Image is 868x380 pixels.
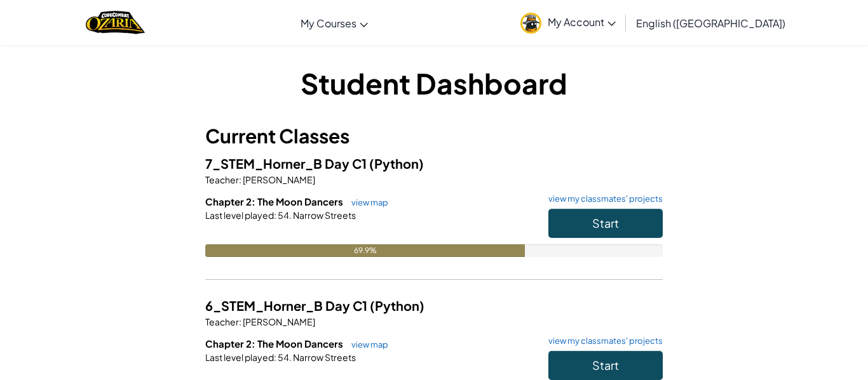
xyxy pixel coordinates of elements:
[205,122,663,150] h3: Current Classes
[592,216,619,230] span: Start
[205,298,370,313] span: 6_STEM_Horner_B Day C1
[205,316,239,327] span: Teacher
[345,197,388,207] a: view map
[548,351,663,380] button: Start
[274,351,276,363] span: :
[274,209,276,221] span: :
[514,3,622,43] a: My Account
[370,298,424,313] span: (Python)
[205,174,239,185] span: Teacher
[239,316,241,327] span: :
[636,16,785,30] span: English ([GEOGRAPHIC_DATA])
[276,209,292,221] span: 54.
[542,195,663,203] a: view my classmates' projects
[86,10,145,36] img: Home
[205,209,274,221] span: Last level played
[205,244,525,257] div: 69.9%
[301,16,356,30] span: My Courses
[548,209,663,238] button: Start
[241,316,315,327] span: [PERSON_NAME]
[205,351,274,363] span: Last level played
[369,155,424,171] span: (Python)
[294,6,374,40] a: My Courses
[548,15,616,29] span: My Account
[630,6,792,40] a: English ([GEOGRAPHIC_DATA])
[205,155,369,171] span: 7_STEM_Horner_B Day C1
[276,351,292,363] span: 54.
[592,358,619,372] span: Start
[542,337,663,345] a: view my classmates' projects
[86,10,145,36] a: Ozaria by CodeCombat logo
[520,13,541,34] img: avatar
[241,174,315,185] span: [PERSON_NAME]
[205,63,663,103] h1: Student Dashboard
[205,337,345,350] span: Chapter 2: The Moon Dancers
[345,339,388,350] a: view map
[292,209,356,221] span: Narrow Streets
[292,351,356,363] span: Narrow Streets
[239,174,241,185] span: :
[205,195,345,207] span: Chapter 2: The Moon Dancers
